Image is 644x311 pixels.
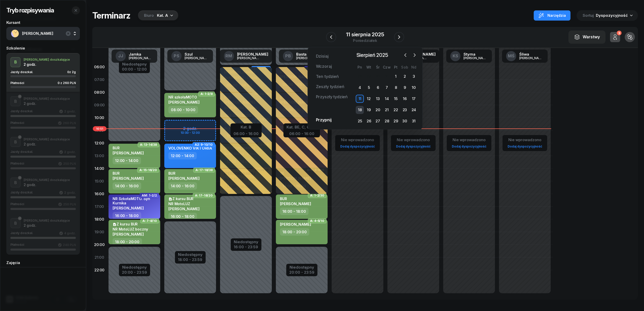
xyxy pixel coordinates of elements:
[401,117,409,125] div: 30
[338,137,377,143] div: Nie wprowadzono
[67,70,76,74] div: 0 z 2g
[6,6,54,14] h2: Tryb rozpisywania
[58,243,76,247] div: 240 PLN
[383,106,391,114] div: 21
[168,213,197,220] div: 16:00 - 18:00
[6,173,80,214] button: B[PERSON_NAME] doszkalające2 godz.Jazdy doszkal.2 godz.Płatności250 PLN
[312,61,336,72] a: Wczoraj
[10,109,33,113] span: Jazdy doszkal.
[463,52,488,56] div: Styrna
[118,54,123,58] span: JJ
[519,56,544,60] div: [PERSON_NAME]
[178,256,203,262] div: 18:00 - 23:59
[568,30,605,44] button: Warstwy
[234,130,259,136] div: 06:00 - 16:00
[6,53,80,92] button: B[PERSON_NAME] doszkalające2 godz.Jazdy doszkal.0z 2gPłatności0 z 260 PLN
[583,12,595,19] span: Sortuj
[534,10,570,21] button: Narzędzia
[122,269,147,274] div: 20:00 - 23:59
[144,12,154,19] div: Biuro
[280,201,311,206] span: [PERSON_NAME]
[280,228,309,236] div: 18:00 - 20:00
[10,202,27,206] div: Płatności
[374,106,382,114] div: 20
[463,56,488,60] div: [PERSON_NAME]
[287,124,317,130] div: Kat. BE, C, CE, D
[401,72,409,80] div: 2
[385,74,388,78] div: 31
[453,54,458,58] span: KS
[22,30,75,37] span: [PERSON_NAME]
[365,84,373,92] div: 5
[446,50,492,63] a: KSStyrna[PERSON_NAME]
[338,136,377,151] button: Nie wprowadzonoDodaj dyspozycyjność
[287,130,317,136] div: 06:00 - 16:00
[392,95,400,103] div: 15
[312,82,348,92] a: Zeszły tydzień
[506,137,544,143] div: Nie wprowadzono
[59,109,76,113] div: 2 godz.
[113,151,144,155] span: [PERSON_NAME]
[92,73,106,86] div: 07:00
[6,214,80,255] button: B[PERSON_NAME] doszkalające2 godz.Jazdy doszkal.4 godz.Płatności240 PLN
[59,150,76,154] div: 2 godz.
[129,56,153,60] div: [PERSON_NAME]
[410,84,418,92] div: 10
[168,176,200,181] span: [PERSON_NAME]
[237,52,268,56] div: [PERSON_NAME]
[401,84,409,92] div: 9
[140,144,157,145] span: A: 13-14/38
[113,212,141,219] div: 16:00 - 18:00
[92,264,106,276] div: 22:00
[168,206,200,211] span: [PERSON_NAME]
[168,106,198,113] div: 08:00 - 10:00
[92,200,106,213] div: 17:00
[296,56,320,60] div: [PERSON_NAME]
[92,150,106,162] div: 13:00
[356,95,364,103] div: 11
[392,72,400,80] div: 1
[234,124,259,136] button: Kat. B06:00 - 16:00
[364,65,373,69] div: Wt
[112,50,157,63] a: JJJamka[PERSON_NAME]
[280,197,311,201] div: BUR
[279,50,325,63] a: PBBasta[PERSON_NAME]
[346,32,384,37] div: 11 sierpnia 2025
[58,121,76,125] div: 260 PLN
[113,146,144,150] div: BUR
[10,150,33,154] span: Jazdy doszkal.
[365,117,373,125] div: 26
[92,175,106,188] div: 15:00
[365,106,373,114] div: 19
[392,84,400,92] div: 8
[168,197,200,201] div: Z kursu BUR
[312,115,336,125] a: Przypnij
[113,157,141,164] div: 12:00 - 14:00
[10,231,33,235] span: Jazdy doszkal.
[168,95,200,99] div: NR szkołaMOTO
[310,195,324,196] span: A: 1-2/30
[59,231,76,235] div: 4 godz.
[410,117,418,125] div: 31
[201,93,213,94] span: A: 1-2/8
[450,137,488,143] div: Nie wprowadzono
[122,61,147,72] button: Niedostępny00:00 - 12:00
[289,269,314,274] div: 20:00 - 23:59
[10,190,33,194] span: Jazdy doszkal.
[312,72,343,82] a: Ten tydzień
[167,50,213,63] a: PSSzul[PERSON_NAME]
[113,176,144,181] span: [PERSON_NAME]
[357,74,362,78] div: 28
[519,52,544,56] div: Śliwa
[92,188,106,200] div: 16:00
[92,251,106,264] div: 21:00
[234,239,258,250] button: Niedostępny16:00 - 23:59
[280,222,311,227] span: [PERSON_NAME]
[195,195,213,196] span: A: 17-18/20
[409,65,418,69] div: Nd
[366,74,371,78] div: 29
[383,95,391,103] div: 14
[310,220,324,221] span: A: 4-5/10
[225,54,232,58] span: RM
[410,72,418,80] div: 3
